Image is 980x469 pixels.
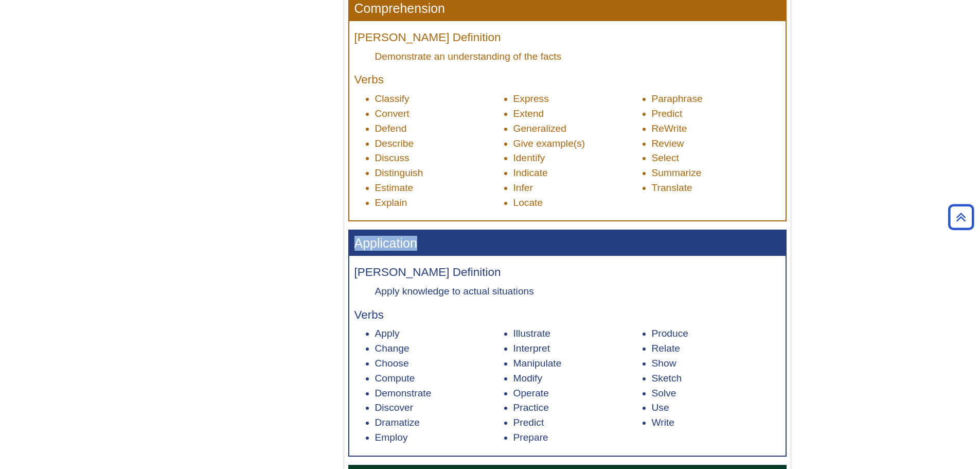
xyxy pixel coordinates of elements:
[375,92,504,107] li: Classify
[652,326,780,341] li: Produce
[652,151,780,166] li: Select
[375,430,504,445] li: Employ
[375,49,780,63] dd: Demonstrate an understanding of the facts
[513,136,642,151] li: Give example(s)
[513,181,642,196] li: Infer
[375,386,504,401] li: Demonstrate
[513,196,642,211] li: Locate
[513,326,642,341] li: Illustrate
[354,266,780,279] h4: [PERSON_NAME] Definition
[652,415,780,430] li: Write
[375,401,504,415] li: Discover
[513,415,642,430] li: Predict
[375,415,504,430] li: Dramatize
[354,309,780,322] h4: Verbs
[652,386,780,401] li: Solve
[375,284,780,298] dd: Apply knowledge to actual situations
[375,107,504,121] li: Convert
[652,166,780,181] li: Summarize
[349,231,786,256] h3: Application
[513,430,642,445] li: Prepare
[513,356,642,371] li: Manipulate
[375,151,504,166] li: Discuss
[375,136,504,151] li: Describe
[652,121,780,136] li: ReWrite
[652,356,780,371] li: Show
[652,371,780,386] li: Sketch
[513,92,642,107] li: Express
[375,326,504,341] li: Apply
[375,121,504,136] li: Defend
[375,196,504,211] li: Explain
[354,31,780,44] h4: [PERSON_NAME] Definition
[652,136,780,151] li: Review
[513,401,642,415] li: Practice
[945,210,977,224] a: Back to Top
[375,341,504,356] li: Change
[652,92,780,107] li: Paraphrase
[354,74,780,86] h4: Verbs
[652,181,780,196] li: Translate
[513,341,642,356] li: Interpret
[513,121,642,136] li: Generalized
[513,107,642,121] li: Extend
[652,107,780,121] li: Predict
[375,371,504,386] li: Compute
[513,386,642,401] li: Operate
[375,166,504,181] li: Distinguish
[513,371,642,386] li: Modify
[375,356,504,371] li: Choose
[513,166,642,181] li: Indicate
[652,401,780,415] li: Use
[652,341,780,356] li: Relate
[375,181,504,196] li: Estimate
[513,151,642,166] li: Identify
